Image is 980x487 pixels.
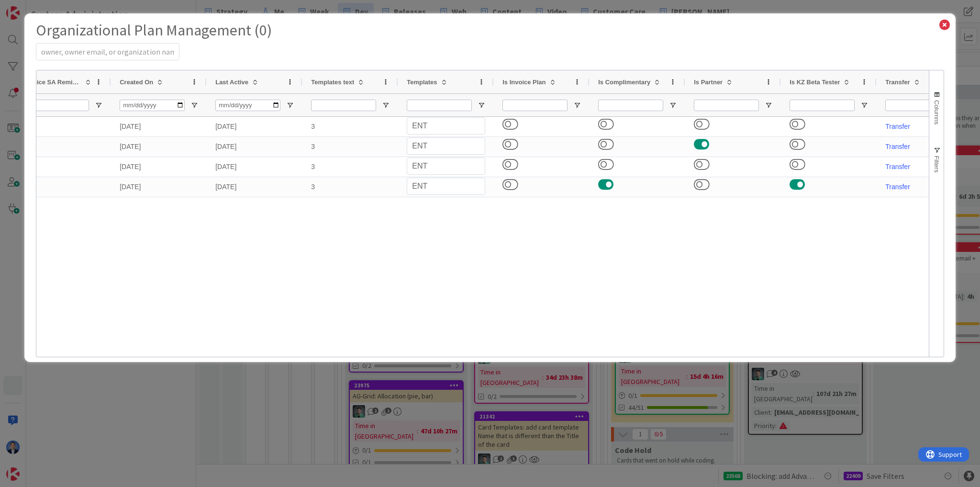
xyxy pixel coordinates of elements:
div: 3 [302,157,398,177]
span: Last Active [215,79,248,86]
button: Open Filter Menu [95,102,102,109]
input: Created On Filter Input [120,100,185,111]
button: Open Filter Menu [382,102,390,109]
input: Is Invoice Plan Filter Input [502,100,568,111]
button: Open Filter Menu [286,102,294,109]
div: [DATE] [111,177,207,197]
span: Is Complimentary [598,79,650,86]
div: 3 [302,137,398,157]
a: Transfer [885,143,910,150]
div: [DATE] [207,157,302,177]
input: Last Active Filter Input [215,100,280,111]
span: Is KZ Beta Tester [790,79,840,86]
div: 10 [15,157,111,177]
div: [DATE] [111,137,207,157]
div: [DATE] [207,117,302,136]
h2: Organizational Plan Management ( 0 ) [36,21,944,39]
span: Support [20,1,44,13]
input: owner, owner email, or organization name... [36,43,179,60]
div: [DATE] [111,117,207,136]
input: Transfer Filter Input [885,100,950,111]
a: Transfer [885,183,910,191]
span: Filters [933,156,940,172]
div: [DATE] [207,137,302,157]
button: Open Filter Menu [669,102,677,109]
span: Templates [407,79,437,86]
input: Is Complimentary Filter Input [598,100,663,111]
span: Invoice SA Reminder (days) [24,79,81,86]
div: 3 [302,117,398,136]
input: Is KZ Beta Tester Filter Input [790,100,855,111]
a: Transfer [885,163,910,170]
button: Open Filter Menu [765,102,772,109]
span: Is Partner [694,79,723,86]
span: Templates text [311,79,354,86]
button: Open Filter Menu [860,102,868,109]
input: Templates text Filter Input [311,100,376,111]
span: Created On [120,79,153,86]
a: Transfer [885,123,910,130]
span: Transfer [885,79,910,86]
div: 10 [15,177,111,197]
button: Open Filter Menu [478,102,485,109]
div: 10 [15,117,111,136]
div: 10 [15,137,111,157]
button: Open Filter Menu [190,102,198,109]
button: Open Filter Menu [573,102,581,109]
div: [DATE] [111,157,207,177]
span: Columns [933,100,940,125]
span: Is Invoice Plan [502,79,546,86]
input: Templates Filter Input [407,100,472,111]
div: 3 [302,177,398,197]
input: Is Partner Filter Input [694,100,759,111]
input: Invoice SA Reminder (days) Filter Input [24,100,89,111]
div: [DATE] [207,177,302,197]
